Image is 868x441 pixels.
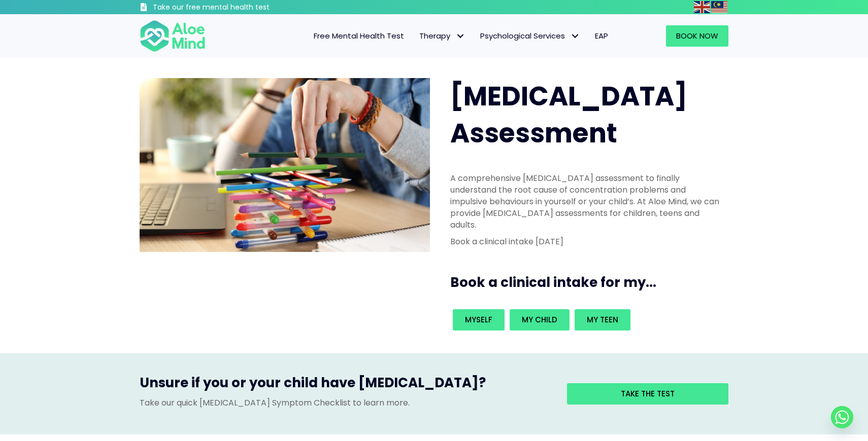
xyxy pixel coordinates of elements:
span: Therapy: submenu [453,29,468,44]
h3: Take our free mental health test [153,3,324,13]
span: My child [522,314,557,325]
span: Myself [465,314,492,325]
h3: Book a clinical intake for my... [450,273,732,291]
p: A comprehensive [MEDICAL_DATA] assessment to finally understand the root cause of concentration p... [450,172,722,231]
a: Malay [711,1,728,13]
a: Psychological ServicesPsychological Services: submenu [473,25,587,47]
span: Psychological Services [480,30,580,41]
div: Book an intake for my... [450,307,722,333]
nav: Menu [219,25,616,47]
span: Therapy [419,30,465,41]
span: Book Now [676,30,718,41]
a: My child [510,309,570,330]
span: Free Mental Health Test [314,30,404,41]
p: Book a clinical intake [DATE] [450,236,722,247]
a: EAP [587,25,616,47]
img: en [694,1,710,13]
a: TherapyTherapy: submenu [412,25,473,47]
a: Whatsapp [831,406,853,428]
span: Psychological Services: submenu [567,29,582,44]
span: Take the test [621,388,675,399]
a: English [694,1,711,13]
a: Take the test [567,383,728,405]
a: Free Mental Health Test [306,25,412,47]
img: ADHD photo [140,78,430,252]
span: My teen [587,314,618,325]
span: EAP [595,30,608,41]
p: Take our quick [MEDICAL_DATA] Symptom Checklist to learn more. [140,397,552,409]
a: Take our free mental health test [140,3,324,14]
a: My teen [575,309,630,330]
img: Aloe mind Logo [140,19,206,53]
img: ms [711,1,727,13]
a: Myself [453,309,505,330]
span: [MEDICAL_DATA] Assessment [450,78,687,152]
h3: Unsure if you or your child have [MEDICAL_DATA]? [140,374,552,397]
a: Book Now [666,25,728,47]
